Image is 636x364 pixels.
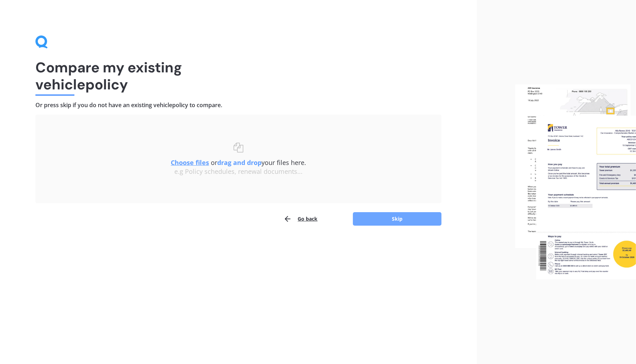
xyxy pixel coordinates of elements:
u: Choose files [171,158,209,167]
img: files.webp [515,84,636,280]
button: Go back [283,212,317,226]
span: or your files here. [171,158,306,167]
h4: Or press skip if you do not have an existing vehicle policy to compare. [35,101,441,109]
h1: Compare my existing vehicle policy [35,59,441,93]
button: Skip [353,212,441,226]
b: drag and drop [217,158,261,167]
div: e.g Policy schedules, renewal documents... [50,168,427,176]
